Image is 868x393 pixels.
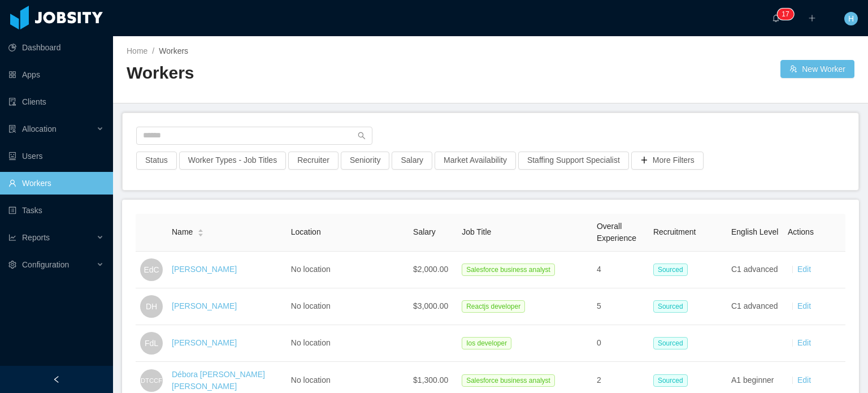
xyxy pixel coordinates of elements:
td: No location [287,288,409,325]
a: icon: pie-chartDashboard [8,36,104,59]
span: EdC [144,258,159,281]
i: icon: caret-down [198,232,204,235]
span: Location [291,227,321,236]
span: H [848,12,854,25]
span: Sourced [653,300,688,313]
a: icon: auditClients [8,90,104,113]
span: Sourced [653,374,688,387]
span: Reactjs developer [462,300,525,313]
td: No location [287,252,409,288]
td: C1 advanced [727,252,783,288]
span: FdL [145,332,158,355]
button: Status [136,152,177,170]
span: English Level [731,227,778,236]
div: Sort [197,227,204,235]
td: 5 [592,288,649,325]
span: $2,000.00 [413,265,448,274]
button: icon: plusMore Filters [631,152,704,170]
td: 4 [592,252,649,288]
button: Recruiter [288,152,338,170]
span: Salary [413,227,436,236]
i: icon: plus [808,14,816,22]
h2: Workers [127,62,491,85]
button: Salary [392,152,432,170]
td: C1 advanced [727,288,783,325]
td: No location [287,325,409,362]
button: Worker Types - Job Titles [179,152,286,170]
a: Débora [PERSON_NAME] [PERSON_NAME] [172,370,265,391]
span: Job Title [462,227,491,236]
p: 7 [785,8,789,20]
span: Workers [159,46,188,55]
span: $1,300.00 [413,375,448,385]
button: Staffing Support Specialist [518,152,629,170]
td: 0 [592,325,649,362]
a: [PERSON_NAME] [172,301,237,310]
button: Seniority [341,152,389,170]
span: Recruitment [653,227,696,236]
span: Salesforce business analyst [462,264,555,276]
i: icon: search [358,132,366,140]
i: icon: line-chart [8,234,16,241]
span: Sourced [653,337,688,349]
span: Overall Experience [597,222,636,243]
a: Home [127,46,147,55]
span: Actions [788,227,814,236]
a: Edit [797,375,811,385]
span: Reports [22,233,50,242]
a: icon: robotUsers [8,145,104,167]
p: 1 [782,8,785,20]
i: icon: bell [772,14,780,22]
i: icon: setting [8,261,16,269]
sup: 17 [777,8,793,20]
button: icon: usergroup-addNew Worker [780,60,854,78]
span: Configuration [22,260,69,269]
span: Salesforce business analyst [462,374,555,387]
span: / [152,46,154,55]
a: icon: profileTasks [8,199,104,222]
a: [PERSON_NAME] [172,338,237,347]
span: DH [146,295,157,318]
a: Edit [797,338,811,347]
span: Ios developer [462,337,511,349]
a: icon: appstoreApps [8,63,104,86]
a: Edit [797,301,811,310]
a: icon: userWorkers [8,172,104,195]
span: Name [172,226,193,238]
span: Sourced [653,264,688,276]
span: $3,000.00 [413,301,448,310]
i: icon: caret-up [198,228,204,231]
span: Allocation [22,124,57,133]
span: DTCCF [141,372,162,390]
a: [PERSON_NAME] [172,265,237,274]
a: Edit [797,265,811,274]
button: Market Availability [435,152,516,170]
i: icon: solution [8,125,16,133]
